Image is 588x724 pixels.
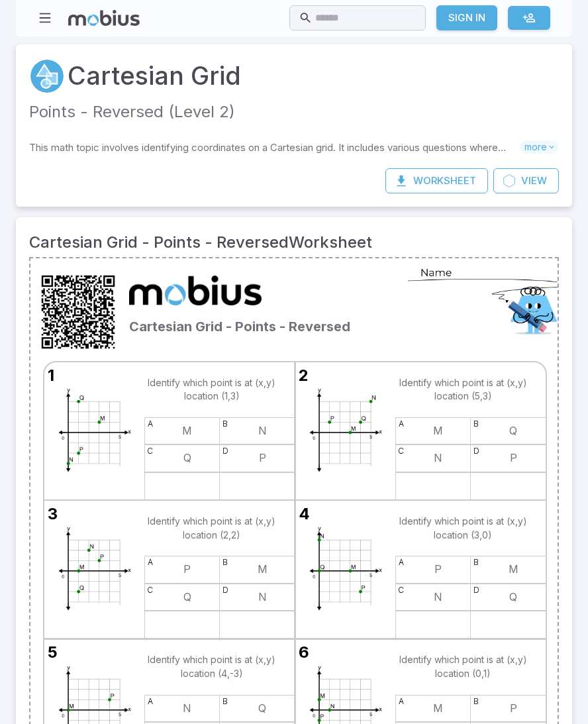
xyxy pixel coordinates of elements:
td: P [259,450,266,466]
span: b [220,418,230,430]
span: 4 [299,502,310,525]
span: 5 [48,641,58,664]
span: c [396,445,407,457]
span: a [396,418,407,430]
span: c [145,445,156,457]
td: N [258,590,267,605]
a: Geometry 2D [29,58,65,94]
div: Cartesian Grid - Points - Reversed [126,266,400,356]
td: Q [183,590,191,605]
span: View [521,174,547,188]
p: This math topic involves identifying coordinates on a Cartesian grid. It includes various questio... [29,140,519,155]
td: Q [509,423,517,439]
td: M [258,562,268,577]
span: b [220,556,230,568]
td: Identify which point is at (x,y) location (1,3) [146,364,278,416]
td: Identify which point is at (x,y) location (4,-3) [146,641,278,693]
span: 3 [48,502,58,525]
span: b [471,556,481,568]
img: An svg image showing a math problem [44,501,144,639]
span: c [145,584,156,596]
span: b [471,696,481,707]
span: d [471,584,481,596]
span: b [471,418,481,430]
td: N [183,701,191,716]
button: Worksheet [385,168,488,193]
span: d [220,584,230,596]
a: View [493,168,559,193]
td: N [434,590,442,605]
td: Identify which point is at (x,y) location (0,1) [397,641,529,693]
td: Identify which point is at (x,y) location (3,0) [397,502,529,554]
td: Identify which point is at (x,y) location (2,2) [146,502,278,554]
span: c [396,584,407,596]
span: d [220,445,230,457]
img: An svg image showing a math problem [295,362,395,500]
a: Cartesian Grid [68,58,241,95]
td: P [510,701,517,716]
td: Q [258,701,266,716]
td: M [182,423,192,439]
span: a [145,418,156,430]
span: 1 [48,364,54,387]
span: d [471,445,481,457]
p: Points - Reversed (Level 2) [29,100,559,125]
span: a [396,556,407,568]
td: Q [183,450,191,466]
td: M [433,423,443,439]
span: a [396,696,407,707]
td: N [258,423,267,439]
img: An svg image showing a math problem [295,501,395,639]
td: P [510,450,517,466]
span: a [145,696,156,707]
h3: Cartesian Grid - Points - Reversed Worksheet [29,231,559,254]
td: Identify which point is at (x,y) location (5,3) [397,364,529,416]
td: P [183,562,191,577]
span: 6 [299,641,309,664]
td: M [433,701,443,716]
a: Sign In [436,5,497,30]
img: NameTrapezoid.png [404,269,573,335]
span: 2 [299,364,309,387]
img: Mobius Math Academy logo [129,269,262,312]
td: P [434,562,442,577]
img: An svg image showing a math problem [44,362,144,500]
span: b [220,696,230,707]
td: Q [509,590,517,605]
td: M [509,562,518,577]
td: N [434,450,442,466]
span: a [145,556,156,568]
